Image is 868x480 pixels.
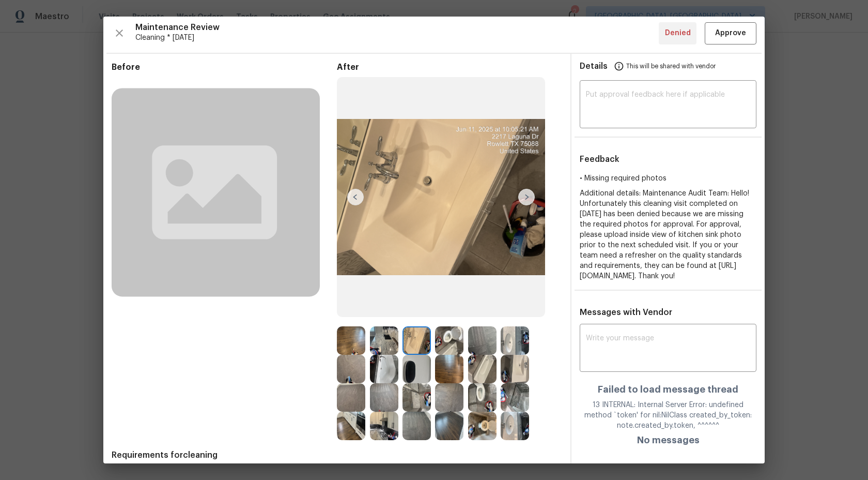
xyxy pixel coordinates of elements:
img: left-chevron-button-url [347,189,364,205]
span: Messages with Vendor [580,308,672,317]
div: 13 INTERNAL: Internal Server Error: undefined method `token' for nil:NilClass created_by_token: n... [580,400,756,431]
span: Feedback [580,155,619,163]
img: right-chevron-button-url [518,189,535,205]
button: Approve [705,22,756,44]
span: Requirements for cleaning [112,450,562,460]
span: Cleaning * [DATE] [135,33,659,43]
span: Approve [715,27,746,40]
span: • Missing required photos [580,175,667,182]
span: Details [580,54,608,79]
span: Additional details: Maintenance Audit Team: Hello! Unfortunately this cleaning visit completed on... [580,190,749,280]
h4: Failed to load message thread [580,384,756,395]
h4: No messages [637,435,700,445]
span: Before [112,62,337,72]
span: This will be shared with vendor [626,54,716,79]
span: After [337,62,562,72]
span: Maintenance Review [135,22,659,33]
